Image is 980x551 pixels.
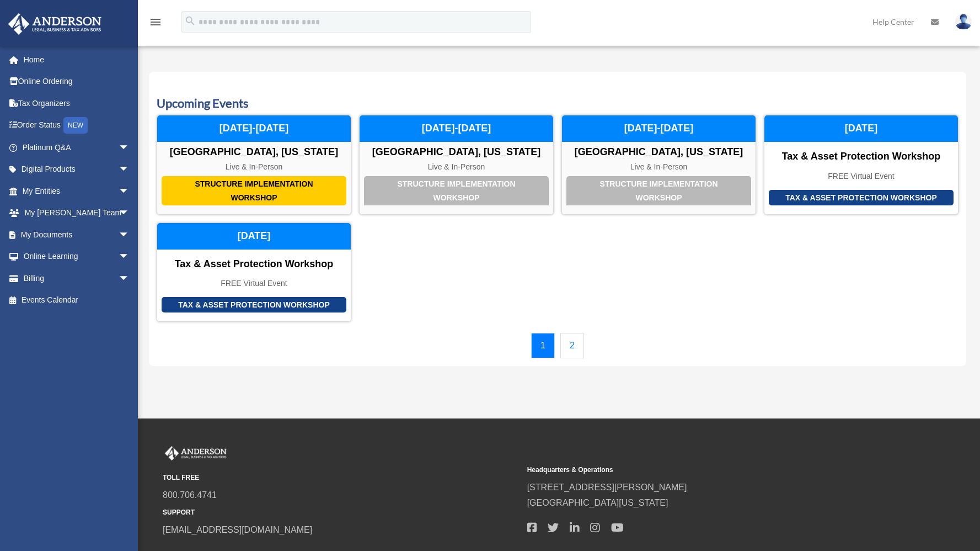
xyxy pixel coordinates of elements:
a: 1 [531,333,555,358]
a: My [PERSON_NAME] Teamarrow_drop_down [8,202,146,224]
div: Live & In-Person [360,162,553,172]
a: menu [149,19,162,29]
img: Anderson Advisors Platinum Portal [163,446,229,460]
span: arrow_drop_down [119,202,141,225]
a: Tax & Asset Protection Workshop Tax & Asset Protection Workshop FREE Virtual Event [DATE] [764,115,958,215]
div: Structure Implementation Workshop [162,176,346,205]
small: Headquarters & Operations [527,464,884,476]
img: User Pic [955,14,972,30]
span: arrow_drop_down [119,267,141,290]
div: [DATE]-[DATE] [562,115,756,142]
div: Live & In-Person [562,162,756,172]
div: [GEOGRAPHIC_DATA], [US_STATE] [562,146,756,158]
a: [GEOGRAPHIC_DATA][US_STATE] [527,498,668,507]
div: Tax & Asset Protection Workshop [157,258,351,271]
a: Online Learningarrow_drop_down [8,246,146,268]
a: Digital Productsarrow_drop_down [8,158,146,181]
a: My Entitiesarrow_drop_down [8,180,146,202]
div: [DATE]-[DATE] [360,115,553,142]
a: 2 [560,333,584,358]
div: [GEOGRAPHIC_DATA], [US_STATE] [157,146,351,158]
div: [GEOGRAPHIC_DATA], [US_STATE] [360,146,553,158]
a: My Documentsarrow_drop_down [8,224,146,246]
a: [STREET_ADDRESS][PERSON_NAME] [527,483,687,492]
span: arrow_drop_down [119,224,141,246]
small: SUPPORT [163,507,520,518]
div: FREE Virtual Event [157,279,351,288]
div: NEW [63,117,88,134]
a: Platinum Q&Aarrow_drop_down [8,136,146,158]
i: search [184,15,196,27]
div: [DATE] [764,115,958,142]
a: Events Calendar [8,289,141,311]
a: Structure Implementation Workshop [GEOGRAPHIC_DATA], [US_STATE] Live & In-Person [DATE]-[DATE] [157,115,351,215]
span: arrow_drop_down [119,246,141,268]
a: Home [8,49,146,71]
small: TOLL FREE [163,472,520,484]
span: arrow_drop_down [119,136,141,159]
a: 800.706.4741 [163,490,217,500]
div: Structure Implementation Workshop [566,176,751,205]
h3: Upcoming Events [157,95,958,112]
div: Live & In-Person [157,162,351,172]
span: arrow_drop_down [119,158,141,181]
div: FREE Virtual Event [764,172,958,181]
img: Anderson Advisors Platinum Portal [5,13,105,35]
div: [DATE] [157,223,351,250]
div: [DATE]-[DATE] [157,115,351,142]
a: Order StatusNEW [8,114,146,137]
a: Tax & Asset Protection Workshop Tax & Asset Protection Workshop FREE Virtual Event [DATE] [157,222,351,322]
a: Tax Organizers [8,92,146,114]
a: Structure Implementation Workshop [GEOGRAPHIC_DATA], [US_STATE] Live & In-Person [DATE]-[DATE] [561,115,756,215]
div: Tax & Asset Protection Workshop [764,151,958,163]
a: Structure Implementation Workshop [GEOGRAPHIC_DATA], [US_STATE] Live & In-Person [DATE]-[DATE] [359,115,554,215]
div: Tax & Asset Protection Workshop [162,297,346,313]
i: menu [149,15,162,29]
a: Online Ordering [8,71,146,93]
div: Tax & Asset Protection Workshop [769,190,954,206]
div: Structure Implementation Workshop [364,176,549,205]
span: arrow_drop_down [119,180,141,203]
a: Billingarrow_drop_down [8,267,146,289]
a: [EMAIL_ADDRESS][DOMAIN_NAME] [163,525,312,534]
